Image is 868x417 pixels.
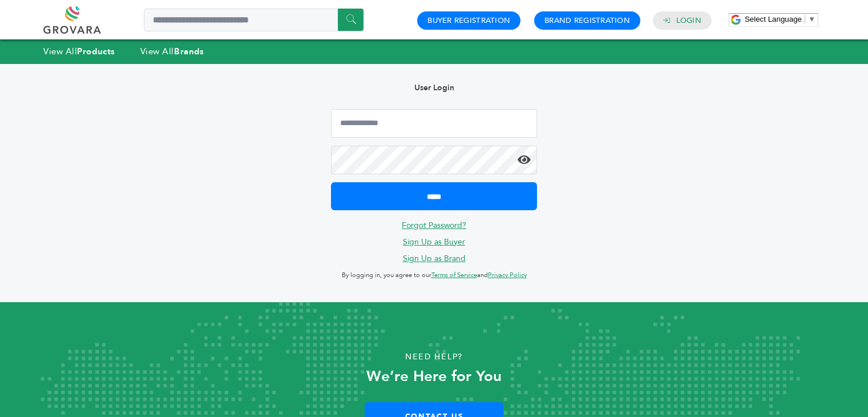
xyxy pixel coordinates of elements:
a: View AllBrands [140,46,204,57]
a: Sign Up as Buyer [403,236,465,247]
a: Terms of Service [431,271,477,279]
a: Brand Registration [544,15,630,26]
a: Login [676,15,701,26]
span: Select Language [745,15,802,23]
p: By logging in, you agree to our and [331,268,536,282]
b: User Login [414,82,454,93]
a: Sign Up as Brand [403,253,466,264]
input: Password [331,146,536,174]
strong: Products [77,46,115,57]
strong: We’re Here for You [366,366,502,387]
input: Search a product or brand... [144,9,364,31]
a: Forgot Password? [402,220,466,231]
a: View AllProducts [43,46,115,57]
input: Email Address [331,109,536,138]
a: Select Language​ [745,15,815,23]
span: ▼ [808,15,815,23]
a: Buyer Registration [427,15,510,26]
a: Privacy Policy [488,271,527,279]
strong: Brands [174,46,204,57]
span: ​ [805,15,805,23]
p: Need Help? [43,348,825,366]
